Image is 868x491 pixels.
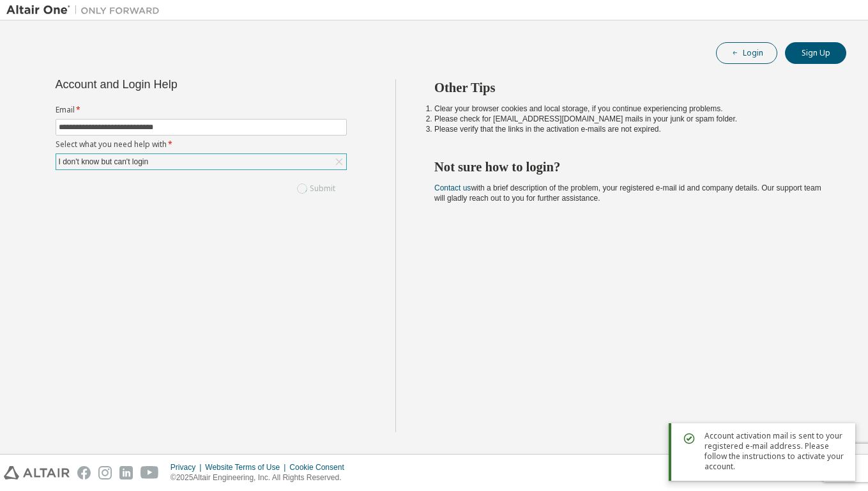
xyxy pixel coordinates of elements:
[57,155,151,169] div: I don't know but can't login
[434,183,471,192] a: Contact us
[434,104,823,114] li: Clear your browser cookies and local storage, if you continue experiencing problems.
[56,105,347,115] label: Email
[171,462,205,472] div: Privacy
[98,466,112,479] img: instagram.svg
[141,466,159,479] img: youtube.svg
[434,124,823,134] li: Please verify that the links in the activation e-mails are not expired.
[785,42,846,64] button: Sign Up
[434,159,823,175] h2: Not sure how to login?
[56,139,347,150] label: Select what you need help with
[119,466,133,479] img: linkedin.svg
[205,462,289,472] div: Website Terms of Use
[434,79,823,96] h2: Other Tips
[289,462,351,472] div: Cookie Consent
[4,466,70,479] img: altair_logo.svg
[434,114,823,124] li: Please check for [EMAIL_ADDRESS][DOMAIN_NAME] mails in your junk or spam folder.
[171,472,352,483] p: © 2025 Altair Engineering, Inc. All Rights Reserved.
[6,4,166,17] img: Altair One
[704,431,845,472] span: Account activation mail is sent to your registered e-mail address. Please follow the instructions...
[77,466,91,479] img: facebook.svg
[716,42,777,64] button: Login
[434,183,821,203] span: with a brief description of the problem, your registered e-mail id and company details. Our suppo...
[56,154,346,169] div: I don't know but can't login
[56,79,289,90] div: Account and Login Help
